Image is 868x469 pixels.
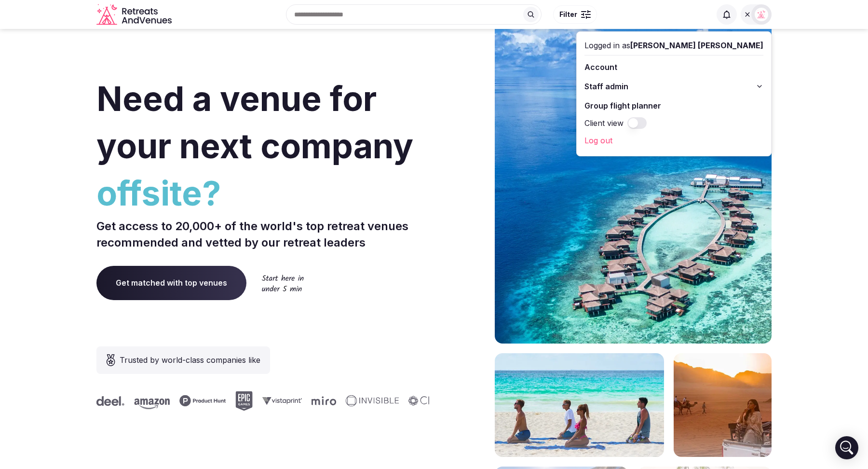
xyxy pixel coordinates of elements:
img: yoga on tropical beach [495,353,664,457]
button: Filter [553,5,597,24]
img: Matt Grant Oakes [755,8,768,21]
svg: Retreats and Venues company logo [96,4,174,26]
img: Start here in under 5 min [262,275,304,291]
p: Get access to 20,000+ of the world's top retreat venues recommended and vetted by our retreat lea... [96,218,430,250]
span: offsite? [96,170,430,217]
a: Log out [584,133,763,148]
div: Logged in as [584,40,763,51]
span: Staff admin [584,81,628,92]
a: Account [584,59,763,75]
svg: Epic Games company logo [231,391,248,411]
svg: Invisible company logo [341,395,394,407]
span: Filter [559,10,577,19]
div: Open Intercom Messenger [835,436,858,459]
svg: Vistaprint company logo [258,397,298,405]
a: Get matched with top venues [96,266,246,300]
span: [PERSON_NAME] [PERSON_NAME] [630,41,763,50]
svg: Deel company logo [92,396,120,406]
span: Need a venue for your next company [96,78,413,166]
button: Staff admin [584,79,763,94]
label: Client view [584,117,624,129]
a: Visit the homepage [96,4,174,26]
a: Group flight planner [584,98,763,113]
svg: Miro company logo [307,396,332,405]
span: Trusted by world-class companies like [120,354,260,366]
img: woman sitting in back of truck with camels [674,353,772,457]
